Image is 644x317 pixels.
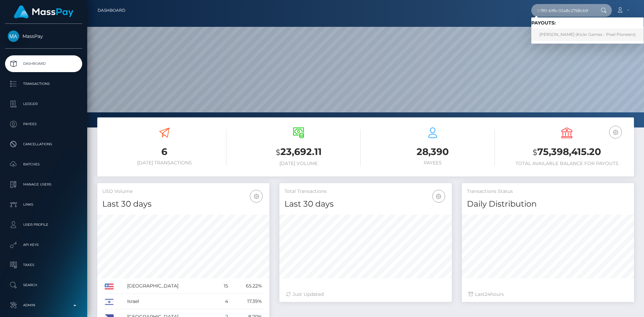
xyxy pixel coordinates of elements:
span: MassPay [5,33,82,39]
a: Payees [5,116,82,133]
p: User Profile [8,220,79,230]
a: Admin [5,297,82,314]
p: Cancellations [8,139,79,149]
a: User Profile [5,216,82,233]
h4: Last 30 days [284,198,446,210]
a: API Keys [5,236,82,253]
a: Ledger [5,96,82,112]
h4: Last 30 days [102,198,264,210]
h6: Total Available Balance for Payouts [505,161,629,166]
td: 17.39% [230,294,264,309]
h5: Transactions Status [467,188,629,195]
img: MassPay [8,31,19,42]
h6: Payouts: [531,20,644,26]
h3: 28,390 [371,145,495,158]
td: [GEOGRAPHIC_DATA] [125,278,216,294]
p: Batches [8,159,79,169]
h3: 23,692.11 [236,145,361,159]
span: 24 [485,291,490,297]
td: 4 [216,294,230,309]
img: US.png [105,283,114,289]
p: Admin [8,300,79,310]
p: Links [8,200,79,210]
img: MassPay Logo [14,5,73,18]
h5: Total Transactions [284,188,446,195]
img: IL.png [105,299,114,305]
input: Search... [531,4,594,17]
p: Search [8,280,79,290]
p: Ledger [8,99,79,109]
a: Batches [5,156,82,173]
a: [PERSON_NAME] (Kickr Games - Pixel Pioneers) [531,29,644,41]
h3: 6 [102,145,226,158]
small: $ [276,148,280,157]
p: Transactions [8,79,79,89]
a: Taxes [5,257,82,273]
td: 15 [216,278,230,294]
a: Dashboard [5,55,82,72]
a: Search [5,277,82,294]
td: 65.22% [230,278,264,294]
p: Manage Users [8,179,79,190]
p: Dashboard [8,59,79,69]
h5: USD Volume [102,188,264,195]
div: Last hours [469,291,627,298]
p: Payees [8,119,79,129]
a: Transactions [5,75,82,92]
h4: Daily Distribution [467,198,629,210]
a: Dashboard [98,3,125,17]
small: $ [533,148,537,157]
a: Manage Users [5,176,82,193]
p: API Keys [8,240,79,250]
p: Taxes [8,260,79,270]
h3: 75,398,415.20 [505,145,629,159]
td: Israel [125,294,216,309]
h6: [DATE] Transactions [102,160,226,166]
div: Just Updated [286,291,445,298]
h6: [DATE] Volume [236,161,361,166]
a: Links [5,196,82,213]
h6: Payees [371,160,495,166]
a: Cancellations [5,136,82,153]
